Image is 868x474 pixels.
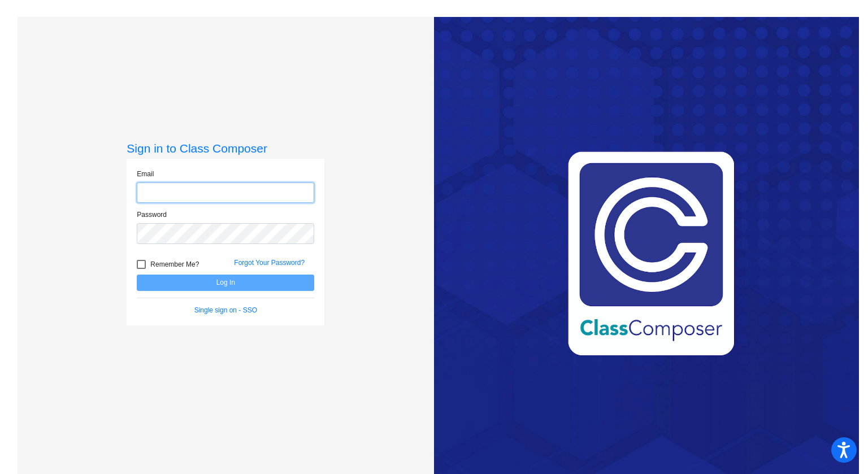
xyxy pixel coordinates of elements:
span: Remember Me? [150,258,199,271]
label: Email [137,169,154,179]
label: Password [137,210,167,220]
a: Forgot Your Password? [234,259,305,267]
h3: Sign in to Class Composer [127,141,324,155]
button: Log In [137,275,314,291]
a: Single sign on - SSO [194,306,257,314]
